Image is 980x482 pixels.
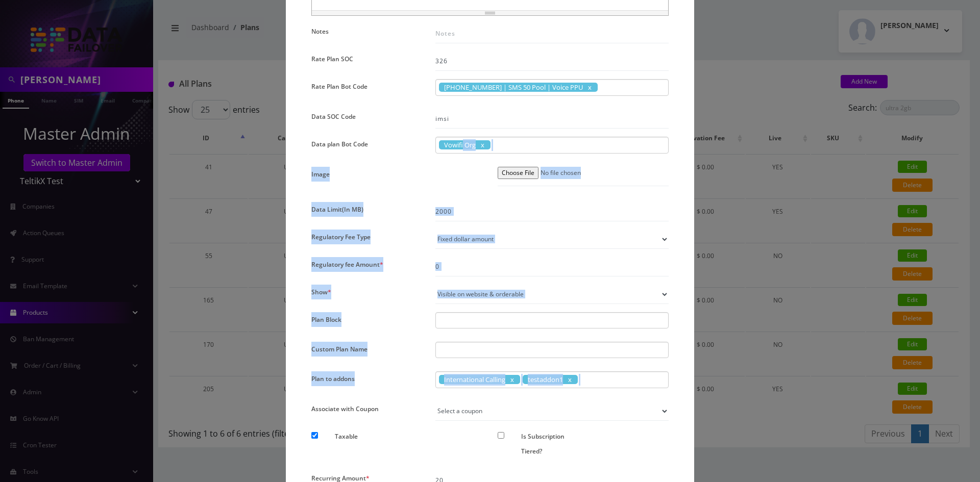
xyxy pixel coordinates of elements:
label: Rate Plan SOC [311,52,353,66]
input: Rate Plan SOC [435,52,669,71]
input: Data SOC Code [435,109,669,129]
label: Notes [311,24,329,39]
span: testaddon1 [523,375,578,384]
label: Data SOC Code [311,109,356,124]
label: Plan to addons [311,371,355,386]
label: Data Limit(In MB) [311,202,363,217]
label: Custom Plan Name [311,342,367,357]
label: Regulatory Fee Type [311,230,371,244]
label: Rate Plan Bot Code [311,79,367,94]
input: Data Limit [435,202,669,221]
span: [PHONE_NUMBER] | SMS 50 Pool | Voice PPU [439,83,598,92]
input: Notes [435,24,669,43]
input: Regulatory fee Amount [435,257,669,276]
span: Vowifi Org [439,140,491,149]
span: International Calling [439,375,520,384]
label: Taxable [335,429,358,444]
div: resize [312,11,668,15]
label: Data plan Bot Code [311,137,368,151]
label: Is Subscription Tiered? [521,429,576,459]
label: Regulatory fee Amount [311,257,383,272]
label: Image [311,167,330,182]
label: Associate with Coupon [311,401,379,416]
label: Show [311,285,331,299]
label: Plan Block [311,312,341,327]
